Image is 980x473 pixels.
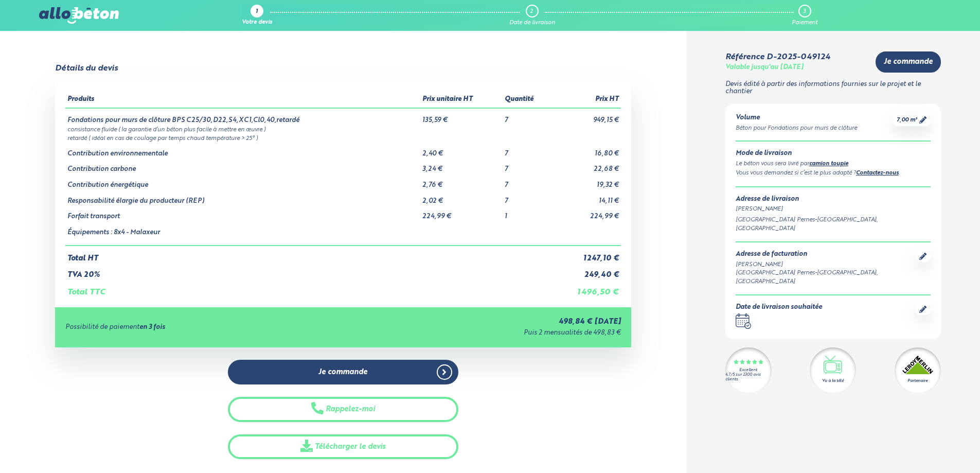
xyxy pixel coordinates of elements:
[503,108,552,125] td: 7
[503,189,552,205] td: 7
[65,125,621,133] td: consistance fluide ( la garantie d’un béton plus facile à mettre en œuvre )
[242,5,272,26] a: 1 Votre devis
[552,92,621,108] th: Prix HT
[420,189,502,205] td: 2,02 €
[736,150,931,157] div: Mode de livraison
[65,262,552,279] td: TVA 20%
[736,304,822,311] div: Date de livraison souhaitée
[725,373,772,382] div: 4.7/5 sur 2300 avis clients
[420,173,502,189] td: 2,76 €
[65,205,421,221] td: Forfait transport
[552,173,621,189] td: 19,32 €
[228,397,458,422] button: Rappelez-moi
[65,142,421,158] td: Contribution environnementale
[725,52,830,62] div: Référence D-2025-049124
[420,108,502,125] td: 135,59 €
[736,269,915,286] div: [GEOGRAPHIC_DATA] Pernes-[GEOGRAPHIC_DATA], [GEOGRAPHIC_DATA]
[736,169,931,178] div: Vous vous demandez si c’est le plus adapté ? .
[65,157,421,173] td: Contribution carbone
[503,142,552,158] td: 7
[318,368,367,377] span: Je commande
[65,324,347,331] div: Possibilité de paiement
[736,216,931,233] div: [GEOGRAPHIC_DATA] Pernes-[GEOGRAPHIC_DATA], [GEOGRAPHIC_DATA]
[420,142,502,158] td: 2,40 €
[503,157,552,173] td: 7
[736,205,931,214] div: [PERSON_NAME]
[503,92,552,108] th: Quantité
[420,157,502,173] td: 3,24 €
[856,170,899,176] a: Contactez-nous
[803,8,806,15] div: 3
[884,58,933,66] span: Je commande
[888,433,969,462] iframe: Help widget launcher
[509,5,555,26] a: 2 Date de livraison
[242,20,272,26] div: Votre devis
[552,262,621,279] td: 249,40 €
[503,173,552,189] td: 7
[725,81,941,96] p: Devis édité à partir des informations fournies sur le projet et le chantier
[792,5,817,26] a: 3 Paiement
[552,189,621,205] td: 14,11 €
[552,157,621,173] td: 22,68 €
[55,64,118,73] div: Détails du devis
[792,20,817,26] div: Paiement
[256,9,258,15] div: 1
[530,8,533,15] div: 2
[420,92,502,108] th: Prix unitaire HT
[736,260,915,269] div: [PERSON_NAME]
[347,318,621,326] div: 498,84 € [DATE]
[876,51,941,73] a: Je commande
[65,279,552,297] td: Total TTC
[39,7,118,24] img: allobéton
[809,161,848,167] a: camion toupie
[725,64,804,72] div: Valable jusqu'au [DATE]
[907,378,928,384] div: Partenaire
[139,324,165,330] strong: en 3 fois
[736,251,915,258] div: Adresse de facturation
[509,20,555,26] div: Date de livraison
[65,246,552,263] td: Total HT
[420,205,502,221] td: 224,99 €
[736,160,931,169] div: Le béton vous sera livré par
[347,329,621,337] div: Puis 2 mensualités de 498,83 €
[736,196,931,203] div: Adresse de livraison
[552,142,621,158] td: 16,80 €
[552,205,621,221] td: 224,99 €
[65,92,421,108] th: Produits
[552,108,621,125] td: 949,15 €
[503,205,552,221] td: 1
[228,434,458,460] a: Télécharger le devis
[65,108,421,125] td: Fondations pour murs de clôture BPS C25/30,D22,S4,XC1,Cl0,40,retardé
[739,368,757,373] div: Excellent
[65,173,421,189] td: Contribution énergétique
[228,360,458,385] a: Je commande
[822,378,844,384] div: Vu à la télé
[552,279,621,297] td: 1 496,50 €
[65,189,421,205] td: Responsabilité élargie du producteur (REP)
[65,221,421,246] td: Équipements : 8x4 - Malaxeur
[552,246,621,263] td: 1 247,10 €
[736,124,857,133] div: Béton pour Fondations pour murs de clôture
[65,133,621,142] td: retardé ( idéal en cas de coulage par temps chaud température > 25° )
[736,114,857,122] div: Volume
